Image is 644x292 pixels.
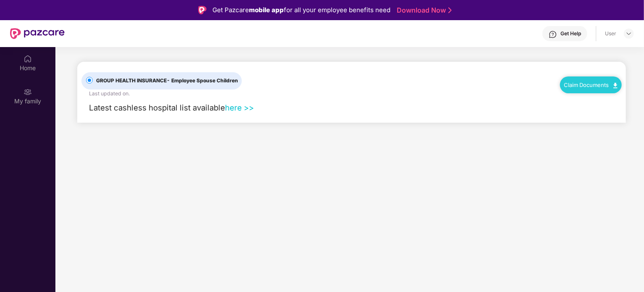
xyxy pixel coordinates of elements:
[212,5,390,15] div: Get Pazcare for all your employee benefits need
[10,28,65,39] img: New Pazcare Logo
[198,6,207,14] img: Logo
[605,30,616,37] div: User
[89,89,130,97] div: Last updated on .
[613,83,618,88] img: svg+xml;base64,PHN2ZyB4bWxucz0iaHR0cDovL3d3dy53My5vcmcvMjAwMC9zdmciIHdpZHRoPSIxMC40IiBoZWlnaHQ9Ij...
[24,55,32,63] img: svg+xml;base64,PHN2ZyBpZD0iSG9tZSIgeG1sbnM9Imh0dHA6Ly93d3cudzMub3JnLzIwMDAvc3ZnIiB3aWR0aD0iMjAiIG...
[626,30,632,37] img: svg+xml;base64,PHN2ZyBpZD0iRHJvcGRvd24tMzJ4MzIiIHhtbG5zPSJodHRwOi8vd3d3LnczLm9yZy8yMDAwL3N2ZyIgd2...
[397,6,449,15] a: Download Now
[167,77,238,84] span: - Employee Spouse Children
[249,6,284,14] strong: mobile app
[560,30,581,37] div: Get Help
[564,82,618,88] a: Claim Documents
[24,88,32,96] img: svg+xml;base64,PHN2ZyB3aWR0aD0iMjAiIGhlaWdodD0iMjAiIHZpZXdCb3g9IjAgMCAyMCAyMCIgZmlsbD0ibm9uZSIgeG...
[89,103,225,112] span: Latest cashless hospital list available
[448,6,452,15] img: Stroke
[549,30,557,39] img: svg+xml;base64,PHN2ZyBpZD0iSGVscC0zMngzMiIgeG1sbnM9Imh0dHA6Ly93d3cudzMub3JnLzIwMDAvc3ZnIiB3aWR0aD...
[93,77,241,85] span: GROUP HEALTH INSURANCE
[225,103,254,112] a: here >>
